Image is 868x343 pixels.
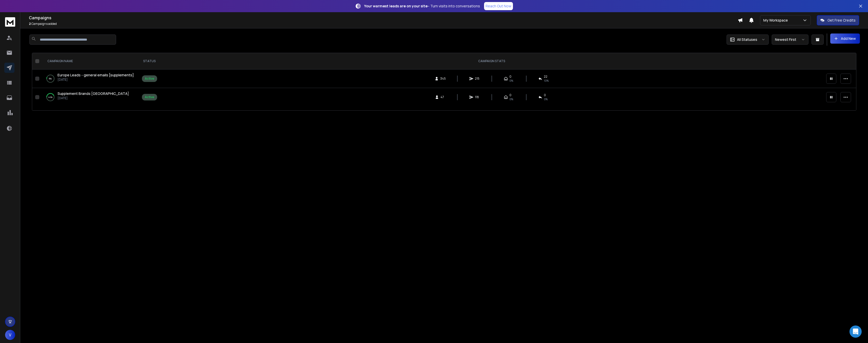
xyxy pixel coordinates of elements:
div: Open Intercom Messenger [849,325,862,338]
span: 22 [544,75,547,79]
a: Reach Out Now [484,2,513,10]
span: 215 [475,77,480,81]
p: – Turn visits into conversations [364,4,480,9]
p: My Workspace [763,18,790,23]
span: 0 [509,75,511,79]
button: Newest First [772,35,808,45]
span: 0 [509,93,511,97]
button: V [5,330,15,340]
strong: Your warmest leads are on your site [364,4,428,8]
p: [DATE] [58,96,129,100]
p: 44 % [48,95,52,100]
h1: Campaigns [29,15,738,21]
p: Get Free Credits [827,18,856,23]
p: All Statuses [737,37,757,42]
div: Active [145,77,154,81]
span: 0 [544,93,546,97]
span: 0% [509,97,513,101]
span: 345 [440,77,446,81]
div: Active [145,95,154,99]
span: 0% [509,79,513,83]
td: 6%Europe Leads - general emails [supplements][DATE] [41,70,139,88]
p: [DATE] [58,78,134,82]
button: Add New [830,33,860,44]
td: 44%Supplement Brands [GEOGRAPHIC_DATA][DATE] [41,88,139,107]
span: 0 % [544,97,548,101]
p: 6 % [49,76,52,81]
th: STATUS [139,53,160,70]
th: CAMPAIGN NAME [41,53,139,70]
th: CAMPAIGN STATS [160,53,823,70]
a: Europe Leads - general emails [supplements] [58,73,134,78]
span: 118 [475,95,480,99]
a: Supplement Brands [GEOGRAPHIC_DATA] [58,91,129,96]
span: 47 [440,95,446,99]
button: Get Free Credits [817,15,859,25]
p: Campaigns added [29,22,738,26]
span: 2 [29,22,31,26]
span: 10 % [544,79,549,83]
p: Reach Out Now [486,4,511,9]
img: logo [5,17,15,27]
